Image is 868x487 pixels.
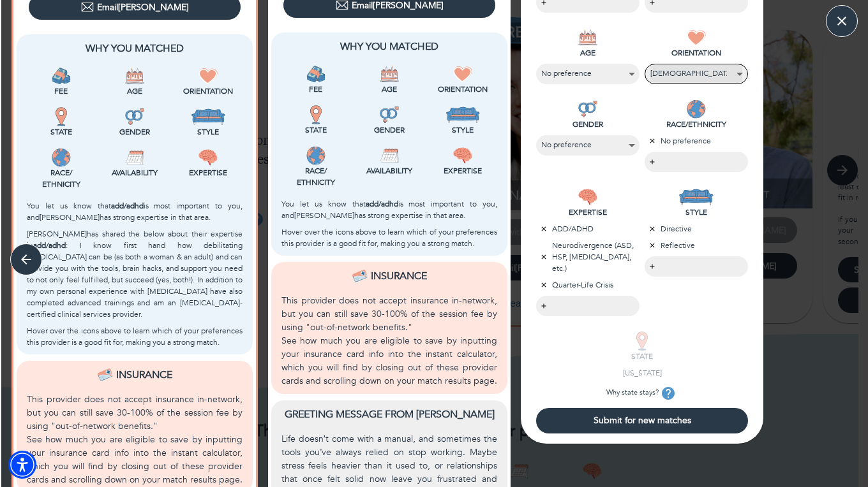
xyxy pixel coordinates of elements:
img: AGE [578,28,597,47]
img: Expertise [453,146,472,165]
div: This provider is licensed to work in your state. [27,107,95,138]
p: Quarter-Life Crisis [536,279,640,291]
img: Style [445,105,481,124]
b: add/adhd [366,199,398,209]
img: ORIENTATION [687,28,706,47]
p: See how much you are eligible to save by inputting your insurance card info into the instant calc... [281,334,497,388]
p: EXPERTISE [536,207,640,218]
img: Expertise [198,148,218,167]
img: Age [380,64,399,84]
button: Submit for new matches [536,408,748,433]
div: This provider is licensed to work in your state. [281,105,350,136]
p: Orientation [174,85,243,97]
p: Age [100,85,168,97]
p: Directive [645,223,748,235]
img: STYLE [678,187,714,207]
p: Style [174,126,243,138]
p: Fee [27,85,95,97]
p: You let us know that is most important to you, and [PERSON_NAME] has strong expertise in that area. [281,198,497,221]
img: GENDER [578,99,597,119]
b: add/adhd [111,201,144,211]
p: Why You Matched [27,41,243,56]
p: Gender [355,124,423,136]
img: Fee [306,64,325,84]
img: Style [191,107,226,126]
img: Race/<br />Ethnicity [306,146,325,165]
p: GENDER [536,119,640,130]
div: Accessibility Menu [8,451,36,479]
p: Race/ Ethnicity [27,167,95,190]
button: tooltip [659,384,678,403]
p: Hover over the icons above to learn which of your preferences this provider is a good fit for, ma... [27,325,243,348]
img: Orientation [453,64,472,84]
img: STATE [632,331,652,351]
p: Neurodivergence (ASD, HSP, [MEDICAL_DATA], etc.) [536,240,640,274]
p: Expertise [429,165,497,177]
img: Availability [380,146,399,165]
p: Insurance [116,367,172,382]
img: Gender [380,105,399,124]
p: State [27,126,95,138]
p: [US_STATE] [590,367,694,379]
p: Why state stays? [590,384,694,403]
p: Race/ Ethnicity [281,165,350,188]
p: AGE [536,47,640,59]
img: State [52,107,71,126]
p: Gender [100,126,168,138]
p: Why You Matched [281,39,497,54]
p: RACE/ETHNICITY [645,119,748,130]
p: This provider does not accept insurance in-network, but you can still save 30-100% of the session... [281,294,497,334]
p: Orientation [429,84,497,95]
p: State [281,124,350,136]
p: ADD/ADHD [536,223,640,235]
img: Orientation [198,66,218,85]
p: Hover over the icons above to learn which of your preferences this provider is a good fit for, ma... [281,226,497,249]
p: ORIENTATION [645,47,748,59]
p: Insurance [371,268,427,284]
p: Fee [281,84,350,95]
img: Age [125,66,144,85]
p: Expertise [174,167,243,178]
img: RACE/ETHNICITY [687,99,706,119]
p: No preference [645,135,748,147]
img: EXPERTISE [578,187,597,207]
b: add/adhd [33,240,66,251]
span: Submit for new matches [541,414,743,426]
p: Style [429,124,497,136]
p: You let us know that is most important to you, and [PERSON_NAME] has strong expertise in that area. [27,200,243,223]
img: Availability [125,148,144,167]
p: STATE [590,351,694,362]
p: Reflective [645,240,748,251]
p: This provider does not accept insurance in-network, but you can still save 30-100% of the session... [27,393,243,433]
div: Email [PERSON_NAME] [81,1,189,13]
p: Availability [355,165,423,177]
p: STYLE [645,207,748,218]
p: Age [355,84,423,95]
img: Gender [125,107,144,126]
p: See how much you are eligible to save by inputting your insurance card info into the instant calc... [27,433,243,486]
img: State [306,105,325,124]
p: [PERSON_NAME] has shared the below about their expertise in : I know first hand how debilitating ... [27,228,243,320]
img: Fee [52,66,71,85]
p: Availability [100,167,168,178]
p: Greeting message from [PERSON_NAME] [281,407,497,422]
img: Race/<br />Ethnicity [52,148,71,167]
